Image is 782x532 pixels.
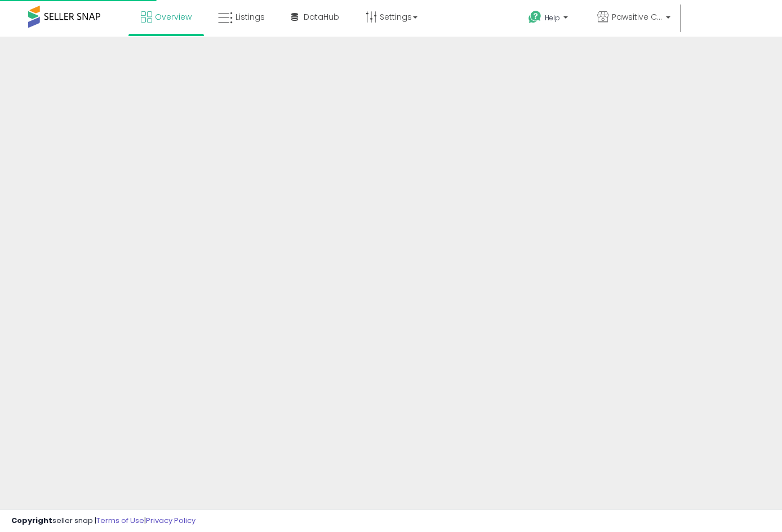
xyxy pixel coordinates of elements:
[545,13,560,23] span: Help
[519,2,579,37] a: Help
[528,10,542,24] i: Get Help
[612,11,663,23] span: Pawsitive Catitude CA
[304,11,339,23] span: DataHub
[155,11,192,23] span: Overview
[236,11,265,23] span: Listings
